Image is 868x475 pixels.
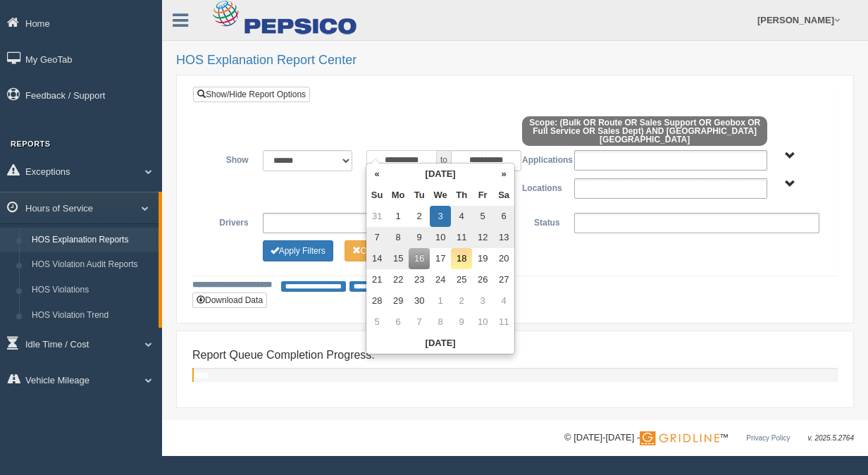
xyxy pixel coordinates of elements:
[25,303,159,328] a: HOS Violation Trend
[472,311,493,333] td: 10
[204,213,256,230] label: Drivers
[25,228,159,253] a: HOS Explanation Reports
[515,178,567,195] label: Locations
[409,311,430,333] td: 7
[493,185,514,206] th: Sa
[430,311,451,333] td: 8
[472,185,493,206] th: Fr
[472,290,493,311] td: 3
[409,269,430,290] td: 23
[493,311,514,333] td: 11
[366,185,387,206] th: Su
[472,269,493,290] td: 26
[515,150,567,167] label: Applications
[430,290,451,311] td: 1
[430,185,451,206] th: We
[472,206,493,227] td: 5
[493,269,514,290] td: 27
[451,206,472,227] td: 4
[640,431,719,445] img: Gridline
[366,248,387,269] td: 14
[451,290,472,311] td: 2
[451,248,472,269] td: 18
[472,248,493,269] td: 19
[263,240,333,261] button: Change Filter Options
[409,290,430,311] td: 30
[387,227,409,248] td: 8
[430,269,451,290] td: 24
[746,434,790,442] a: Privacy Policy
[493,227,514,248] td: 13
[387,185,409,206] th: Mo
[366,164,387,185] th: «
[366,333,514,354] th: [DATE]
[451,185,472,206] th: Th
[437,150,451,171] span: to
[409,227,430,248] td: 9
[25,252,159,278] a: HOS Violation Audit Reports
[493,248,514,269] td: 20
[409,206,430,227] td: 2
[451,269,472,290] td: 25
[387,269,409,290] td: 22
[430,206,451,227] td: 3
[366,311,387,333] td: 5
[192,292,267,308] button: Download Data
[493,290,514,311] td: 4
[564,431,854,445] div: © [DATE]-[DATE] - ™
[387,311,409,333] td: 6
[451,311,472,333] td: 9
[387,206,409,227] td: 1
[192,349,838,362] h4: Report Queue Completion Progress:
[366,269,387,290] td: 21
[515,213,567,230] label: Status
[387,248,409,269] td: 15
[25,278,159,303] a: HOS Violations
[430,248,451,269] td: 17
[366,206,387,227] td: 31
[193,87,310,102] a: Show/Hide Report Options
[204,150,256,167] label: Show
[493,206,514,227] td: 6
[808,434,854,442] span: v. 2025.5.2764
[409,248,430,269] td: 16
[176,54,854,68] h2: HOS Explanation Report Center
[493,164,514,185] th: »
[472,227,493,248] td: 12
[522,116,767,146] span: Scope: (Bulk OR Route OR Sales Support OR Geobox OR Full Service OR Sales Dept) AND [GEOGRAPHIC_D...
[366,290,387,311] td: 28
[409,185,430,206] th: Tu
[366,227,387,248] td: 7
[430,227,451,248] td: 10
[387,164,493,185] th: [DATE]
[451,227,472,248] td: 11
[387,290,409,311] td: 29
[345,240,414,261] button: Change Filter Options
